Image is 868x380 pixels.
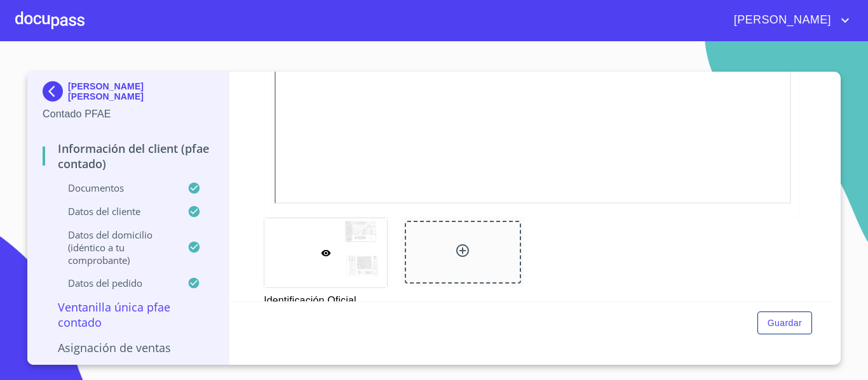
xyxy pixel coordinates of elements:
[43,340,214,355] p: Asignación de Ventas
[43,181,187,194] p: Documentos
[43,299,214,330] p: Ventanilla única PFAE contado
[757,311,812,335] button: Guardar
[43,141,214,171] p: Información del Client (PFAE contado)
[43,81,214,107] div: [PERSON_NAME] [PERSON_NAME]
[43,107,214,122] p: Contado PFAE
[43,205,187,218] p: Datos del cliente
[43,81,68,102] img: Docupass spot blue
[724,10,837,30] span: [PERSON_NAME]
[43,277,187,289] p: Datos del pedido
[264,288,386,308] p: Identificación Oficial
[43,228,187,266] p: Datos del domicilio (idéntico a tu comprobante)
[768,315,802,331] span: Guardar
[724,10,853,30] button: account of current user
[68,81,214,102] p: [PERSON_NAME] [PERSON_NAME]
